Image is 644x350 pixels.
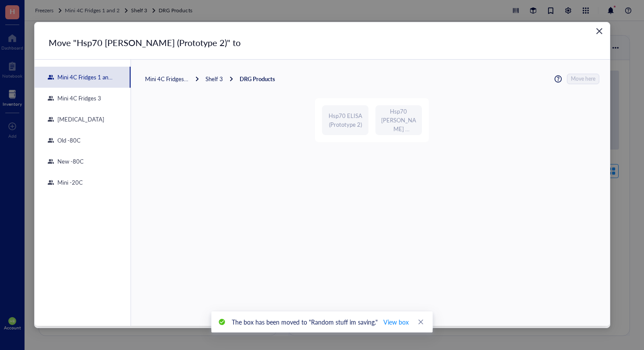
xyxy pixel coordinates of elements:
span: close [418,319,424,325]
div: Mini 4C Fridges 1 and 2 [145,75,189,83]
a: Close [416,317,426,327]
div: The box has been moved to "Random stuff im saving." [232,315,409,329]
button: Close [592,29,606,43]
span: View box [383,317,409,327]
span: Close [592,31,606,42]
div: DRG Products [240,75,275,83]
div: [MEDICAL_DATA] [54,115,104,123]
div: Old -80C [54,136,81,144]
div: New -80C [54,157,84,165]
div: Hsp70 [PERSON_NAME] (Prototype 2) [381,107,417,133]
div: Mini 4C Fridges 3 [54,94,101,102]
button: View box [383,315,409,329]
button: Move here [567,74,599,84]
div: Mini -20C [54,179,83,186]
div: Move "Hsp70 [PERSON_NAME] (Prototype 2)" to [49,36,582,49]
div: Mini 4C Fridges 1 and 2 [54,73,116,81]
div: Hsp70 ELISA (Prototype 2) [327,111,363,129]
div: Shelf 3 [205,75,223,83]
